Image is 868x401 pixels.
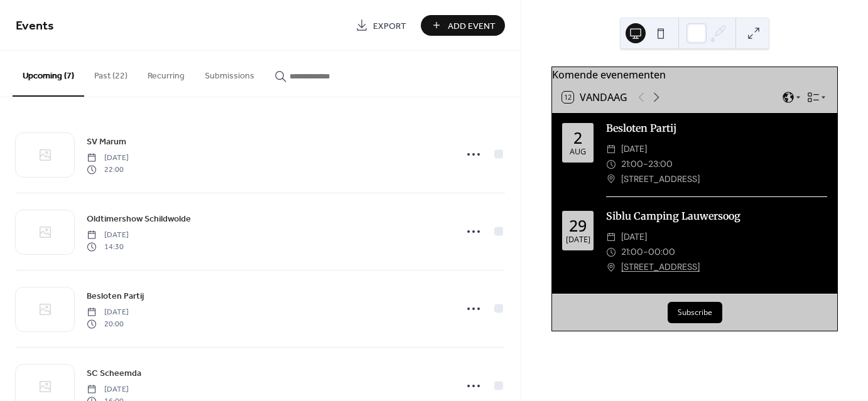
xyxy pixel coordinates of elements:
[643,245,648,260] span: -
[16,14,54,38] span: Events
[606,157,616,172] div: ​
[13,51,84,97] button: Upcoming (7)
[606,120,827,136] div: Besloten Partij
[606,245,616,260] div: ​
[606,260,616,275] div: ​
[421,15,505,36] button: Add Event
[87,367,141,380] span: SC Scheemda
[570,148,586,156] div: aug
[643,157,648,172] span: -
[87,213,191,226] span: Oldtimershow Schildwolde
[87,241,129,252] span: 14:30
[87,307,129,318] span: [DATE]
[87,136,126,149] span: SV Marum
[87,384,129,395] span: [DATE]
[87,211,191,226] a: Oldtimershow Schildwolde
[606,230,616,245] div: ​
[569,218,587,233] div: 29
[621,142,647,157] span: [DATE]
[373,19,406,33] span: Export
[138,51,195,95] button: Recurring
[606,142,616,157] div: ​
[621,157,643,172] span: 21:00
[346,15,416,36] a: Export
[621,172,700,187] span: [STREET_ADDRESS]
[573,130,582,146] div: 2
[87,290,144,303] span: Besloten Partij
[87,318,129,329] span: 20:00
[87,366,141,380] a: SC Scheemda
[448,19,496,33] span: Add Event
[84,51,138,95] button: Past (22)
[566,236,590,244] div: [DATE]
[87,152,129,164] span: [DATE]
[552,67,837,82] div: Komende evenementen
[87,289,144,303] a: Besloten Partij
[195,51,264,95] button: Submissions
[606,172,616,187] div: ​
[87,230,129,241] span: [DATE]
[621,230,647,245] span: [DATE]
[621,245,643,260] span: 21:00
[87,164,129,175] span: 22:00
[87,134,126,149] a: SV Marum
[558,88,632,106] button: 12Vandaag
[648,157,673,172] span: 23:00
[621,260,700,275] a: [STREET_ADDRESS]
[606,208,827,223] div: Siblu Camping Lauwersoog
[668,302,722,323] button: Subscribe
[648,245,675,260] span: 00:00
